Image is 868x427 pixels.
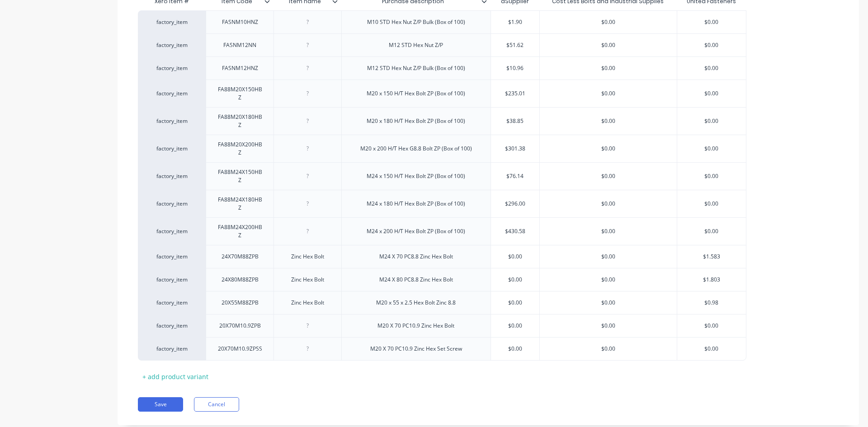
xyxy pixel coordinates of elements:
[491,11,540,33] div: $1.90
[677,137,746,160] div: $0.00
[210,194,270,214] div: FA88M24X180HBZ
[677,165,746,188] div: $0.00
[370,320,462,332] div: M20 X 70 PC10.9 Zinc Hex Bolt
[359,198,472,210] div: M24 x 180 H/T Hex Bolt ZP (Box of 100)
[284,274,331,286] div: Zinc Hex Bolt
[353,143,479,155] div: M20 x 200 H/T Hex G8.8 Bolt ZP (Box of 100)
[210,166,270,186] div: FA88M24X150HBZ
[491,34,540,56] div: $51.62
[147,117,197,125] div: factory_item
[138,80,746,107] div: factory_itemFA88M20X150HBZM20 x 150 H/T Hex Bolt ZP (Box of 100)$235.01$0.00$0.00
[138,56,746,80] div: factory_itemFASNM12HNZM12 STD Hex Nut Z/P Bulk (Box of 100)$10.96$0.00$0.00
[491,220,540,243] div: $430.58
[147,41,197,49] div: factory_item
[214,297,266,309] div: 20X55M88ZPB
[138,190,746,217] div: factory_itemFA88M24X180HBZM24 x 180 H/T Hex Bolt ZP (Box of 100)$296.00$0.00$0.00
[677,82,746,105] div: $0.00
[677,291,746,314] div: $0.98
[210,84,270,103] div: FA88M20X150HBZ
[677,314,746,337] div: $0.00
[491,192,540,215] div: $296.00
[540,291,677,314] div: $0.00
[138,397,183,412] button: Save
[677,57,746,80] div: $0.00
[382,39,450,51] div: M12 STD Hex Nut Z/P
[540,165,677,188] div: $0.00
[540,137,677,160] div: $0.00
[215,62,265,74] div: FASNM12HNZ
[677,268,746,291] div: $1.803
[677,110,746,132] div: $0.00
[359,225,472,237] div: M24 x 200 H/T Hex Bolt ZP (Box of 100)
[211,343,269,355] div: 20X70M10.9ZPSS
[540,314,677,337] div: $0.00
[677,192,746,215] div: $0.00
[147,276,197,284] div: factory_item
[677,220,746,243] div: $0.00
[284,251,331,263] div: Zinc Hex Bolt
[210,139,270,159] div: FA88M20X200HBZ
[363,343,469,355] div: M20 X 70 PC10.9 Zinc Hex Set Screw
[147,172,197,180] div: factory_item
[138,10,746,33] div: factory_itemFASNM10HNZM10 STD Hex Nut Z/P Bulk (Box of 100)$1.90$0.00$0.00
[212,320,268,332] div: 20X70M10.9ZPB
[491,110,540,132] div: $38.85
[210,221,270,241] div: FA88M24X200HBZ
[540,220,677,243] div: $0.00
[147,89,197,98] div: factory_item
[491,82,540,105] div: $235.01
[138,245,746,268] div: factory_item24X70M88ZPBZinc Hex BoltM24 X 70 PC8.8 Zinc Hex Bolt$0.00$0.00$1.583
[359,170,472,182] div: M24 x 150 H/T Hex Bolt ZP (Box of 100)
[491,291,540,314] div: $0.00
[138,268,746,291] div: factory_item24X80M88ZPBZinc Hex BoltM24 X 80 PC8.8 Zinc Hex Bolt$0.00$0.00$1.803
[147,18,197,26] div: factory_item
[216,39,264,51] div: FASNM12NN
[491,314,540,337] div: $0.00
[372,251,460,263] div: M24 X 70 PC8.8 Zinc Hex Bolt
[284,297,331,309] div: Zinc Hex Bolt
[138,107,746,135] div: factory_itemFA88M20X180HBZM20 x 180 H/T Hex Bolt ZP (Box of 100)$38.85$0.00$0.00
[540,34,677,56] div: $0.00
[540,268,677,291] div: $0.00
[677,11,746,33] div: $0.00
[491,165,540,188] div: $76.14
[147,227,197,235] div: factory_item
[194,397,239,412] button: Cancel
[138,291,746,314] div: factory_item20X55M88ZPBZinc Hex BoltM20 x 55 x 2.5 Hex Bolt Zinc 8.8$0.00$0.00$0.98
[491,338,540,360] div: $0.00
[138,162,746,190] div: factory_itemFA88M24X150HBZM24 x 150 H/T Hex Bolt ZP (Box of 100)$76.14$0.00$0.00
[540,11,677,33] div: $0.00
[540,57,677,80] div: $0.00
[147,200,197,208] div: factory_item
[491,268,540,291] div: $0.00
[147,345,197,353] div: factory_item
[369,297,463,309] div: M20 x 55 x 2.5 Hex Bolt Zinc 8.8
[138,337,746,361] div: factory_item20X70M10.9ZPSSM20 X 70 PC10.9 Zinc Hex Set Screw$0.00$0.00$0.00
[147,145,197,153] div: factory_item
[214,251,266,263] div: 24X70M88ZPB
[491,137,540,160] div: $301.38
[147,299,197,307] div: factory_item
[677,338,746,360] div: $0.00
[540,245,677,268] div: $0.00
[214,274,266,286] div: 24X80M88ZPB
[540,82,677,105] div: $0.00
[138,33,746,56] div: factory_itemFASNM12NNM12 STD Hex Nut Z/P$51.62$0.00$0.00
[138,135,746,162] div: factory_itemFA88M20X200HBZM20 x 200 H/T Hex G8.8 Bolt ZP (Box of 100)$301.38$0.00$0.00
[540,110,677,132] div: $0.00
[360,16,472,28] div: M10 STD Hex Nut Z/P Bulk (Box of 100)
[359,88,472,99] div: M20 x 150 H/T Hex Bolt ZP (Box of 100)
[491,245,540,268] div: $0.00
[359,115,472,127] div: M20 x 180 H/T Hex Bolt ZP (Box of 100)
[147,322,197,330] div: factory_item
[147,253,197,261] div: factory_item
[147,64,197,72] div: factory_item
[210,111,270,131] div: FA88M20X180HBZ
[491,57,540,80] div: $10.96
[677,245,746,268] div: $1.583
[138,314,746,337] div: factory_item20X70M10.9ZPBM20 X 70 PC10.9 Zinc Hex Bolt$0.00$0.00$0.00
[138,217,746,245] div: factory_itemFA88M24X200HBZM24 x 200 H/T Hex Bolt ZP (Box of 100)$430.58$0.00$0.00
[372,274,460,286] div: M24 X 80 PC8.8 Zinc Hex Bolt
[138,370,213,384] div: + add product variant
[540,338,677,360] div: $0.00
